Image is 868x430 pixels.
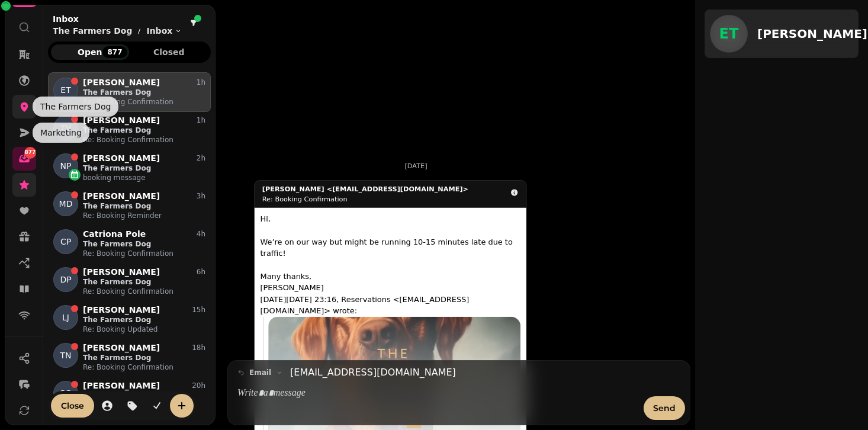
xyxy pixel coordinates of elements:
p: [DATE] [404,161,427,171]
p: booking message [83,173,205,182]
p: [PERSON_NAME] [83,153,160,163]
div: We’re on our way but might be running 10-15 minutes late due to traffic! [261,236,521,259]
div: 877 [102,46,127,59]
p: [PERSON_NAME] [83,305,160,315]
p: The Farmers Dog [83,239,205,249]
a: [EMAIL_ADDRESS][DOMAIN_NAME] [261,295,470,316]
p: 2h [197,153,205,163]
div: [PERSON_NAME] [261,283,521,294]
p: 18h [192,343,205,352]
p: 20h [192,381,205,390]
div: Many thanks, [261,271,521,282]
button: detail [506,184,522,200]
a: [EMAIL_ADDRESS][DOMAIN_NAME] [290,365,456,380]
p: [PERSON_NAME] [83,381,160,391]
p: [PERSON_NAME] [83,191,160,201]
span: SG [60,387,72,399]
div: Marketing [33,123,89,143]
span: MD [59,198,73,210]
p: Re: Booking Confirmation [83,362,205,372]
span: ET [60,84,70,96]
h2: Inbox [53,13,182,25]
span: Closed [140,48,199,56]
div: Re: Booking Confirmation [262,194,468,203]
p: The Farmers Dog [83,201,205,211]
span: Open [60,48,120,56]
button: Send [644,396,685,420]
div: The Farmers Dog [33,97,118,117]
button: create-convo [170,394,194,418]
button: is-read [145,394,169,418]
p: Re: Booking Confirmation [83,97,205,107]
p: 1h [197,78,205,87]
span: Close [61,402,84,410]
p: The Farmers Dog [83,163,205,173]
button: Closed [130,44,208,60]
p: Re: Booking Confirmation [83,287,205,296]
p: Re: Booking Confirmation [83,135,205,145]
p: [PERSON_NAME] [83,267,160,277]
p: Re: Booking Reminder [83,211,205,220]
p: Re: Booking Updated [83,325,205,334]
button: filter [187,16,201,30]
p: [PERSON_NAME] [83,115,160,126]
button: Open877 [51,44,129,60]
p: 20h [192,419,205,428]
span: TV [60,122,71,134]
span: DP [60,274,71,285]
p: 3h [197,191,205,201]
div: grid [48,72,211,420]
p: 4h [197,229,205,239]
p: [PERSON_NAME] [83,343,160,353]
span: Send [653,404,676,412]
p: The Farmers Dog [83,315,205,325]
button: Inbox [146,25,182,37]
button: tag-thread [120,394,144,418]
span: 877 [25,149,36,157]
p: Re: Booking Confirmation [83,249,205,258]
p: 6h [197,267,205,277]
p: The Farmers Dog [83,353,205,362]
a: 877 [12,147,36,171]
p: The Farmers Dog [83,126,205,135]
p: The Farmers Dog [83,277,205,287]
h2: [PERSON_NAME] [757,25,867,42]
p: [PERSON_NAME] [83,78,160,88]
p: 1h [197,115,205,125]
button: Close [51,394,94,418]
div: Hi, [261,214,521,225]
nav: breadcrumb [53,25,182,37]
span: NP [60,160,72,172]
span: TN [60,349,71,361]
p: Catriona Pole [83,229,146,239]
button: email [233,365,288,380]
p: The Farmers Dog [53,25,132,37]
p: 15h [192,305,205,315]
p: The Farmers Dog [83,88,205,97]
div: [PERSON_NAME] <[EMAIL_ADDRESS][DOMAIN_NAME]> [262,184,468,194]
div: [DATE][DATE] 23:16, Reservations < > wrote: [261,294,521,317]
span: LJ [62,312,69,323]
span: ET [719,27,739,41]
img: brand logo [333,349,456,428]
span: CP [60,236,71,248]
